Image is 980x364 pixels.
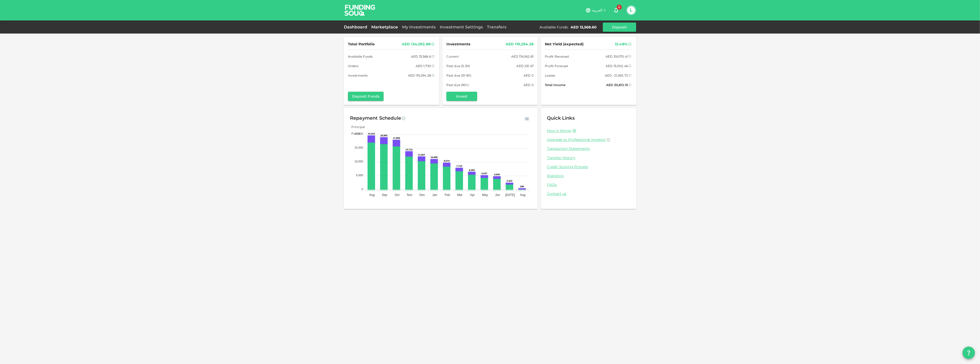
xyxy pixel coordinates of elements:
span: Past due (90+) [446,82,469,88]
a: How it Works [547,128,571,133]
span: العربية [592,8,602,13]
div: AED 13,568.60 [571,25,597,30]
span: Total Income [545,82,565,88]
span: Upgrade to Professional Investor [547,137,606,142]
div: 12.48% [615,41,627,47]
span: Profit [347,132,360,136]
span: Principal [347,125,365,129]
span: Orders [348,63,359,69]
a: Transfers [485,25,508,29]
tspan: 15,000 [355,146,363,149]
a: My Investments [400,25,438,29]
tspan: Apr [470,193,475,197]
div: AED 30,812.15 [606,82,628,88]
tspan: 20,000 [355,132,363,135]
tspan: Nov [407,193,412,197]
tspan: Jan [432,193,437,197]
span: Investments [348,73,368,78]
button: Deposit [603,23,636,32]
div: AED 119,294.28 [506,41,534,47]
tspan: Sep [382,193,387,197]
tspan: 0 [362,188,363,191]
tspan: Aug [520,193,525,197]
a: Statistics [547,173,630,178]
button: Deposit Funds [348,92,384,101]
a: Transaction Statements [547,146,630,151]
span: Net Yield (expected) [545,41,584,47]
tspan: Mar [457,193,463,197]
span: 6 [617,5,622,10]
div: AED 0 [524,82,534,88]
div: AED 39,070.41 [606,54,628,59]
span: Investments [446,41,470,47]
tspan: Oct [395,193,399,197]
span: Past due (31-90) [446,73,471,78]
button: L [627,6,635,14]
tspan: 5,000 [356,174,363,177]
div: Repayment Schedule [350,114,401,122]
a: Marketplace [369,25,400,29]
div: AED 1,730 [416,63,431,69]
a: FAQs [547,182,630,187]
tspan: Jun [495,193,500,197]
div: AED 119,062.81 [511,54,534,59]
div: AED 134,592.88 [402,41,431,47]
a: Investment Settings [438,25,485,29]
tspan: Aug [369,193,375,197]
a: Credit Scoring Process [547,164,630,169]
a: Transfer History [547,155,630,160]
span: Losses [545,73,555,78]
tspan: [DATE] [505,193,515,197]
div: AED 13,568.6 [411,54,431,59]
div: AED 119,294.28 [408,73,431,78]
a: Upgrade to Professional Investor [547,137,630,142]
a: Dashboard [344,25,369,29]
tspan: 10,000 [355,160,363,163]
button: 6 [611,5,621,15]
span: Past due (5-30) [446,63,470,69]
span: Profit Forecast [545,63,568,69]
span: Available Funds [348,54,373,59]
span: Profit Received [545,54,569,59]
div: AED 13,002.46 [606,63,628,69]
button: Invest [446,92,477,101]
button: question [963,347,975,359]
span: Total Portfolio [348,41,375,47]
a: Contact us [547,191,630,196]
div: AED 231.47 [516,63,534,69]
div: Available Funds : [539,25,568,30]
tspan: Feb [445,193,450,197]
tspan: Dec [419,193,425,197]
span: Quick Links [547,115,575,121]
tspan: May [482,193,488,197]
div: AED 0 [524,73,534,78]
span: Current [446,54,459,59]
div: AED -21,260.72 [605,73,628,78]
